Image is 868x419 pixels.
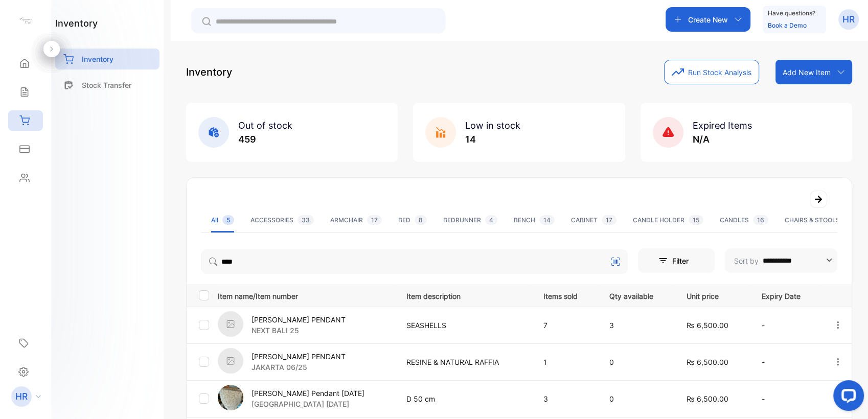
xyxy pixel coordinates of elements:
p: [PERSON_NAME] PENDANT [252,314,346,325]
span: 14 [539,215,555,225]
span: 17 [367,215,382,225]
span: 5 [222,215,234,225]
img: item [218,348,243,374]
h1: inventory [55,16,98,30]
p: Sort by [734,255,759,266]
p: Qty available [609,289,666,301]
div: CANDLES [720,216,768,225]
img: item [218,385,243,410]
div: BED [398,216,427,225]
span: 4 [485,215,497,225]
a: Book a Demo [768,21,807,29]
div: CANDLE HOLDER [633,216,703,225]
p: 14 [465,132,520,146]
div: ARMCHAIR [330,216,382,225]
span: ₨ 6,500.00 [687,321,728,330]
iframe: LiveChat chat widget [825,376,868,419]
p: 0 [609,393,666,404]
p: Expiry Date [762,289,812,301]
p: - [762,393,812,404]
p: Items sold [543,289,588,301]
span: 17 [602,215,616,225]
p: Inventory [186,64,232,80]
button: HR [838,7,859,32]
div: CABINET [571,216,616,225]
img: item [218,311,243,337]
p: NEXT BALI 25 [252,325,346,336]
p: RESINE & NATURAL RAFFIA [406,357,522,367]
p: Have questions? [768,8,815,18]
p: Create New [688,14,728,25]
p: Unit price [687,289,741,301]
button: Create New [666,7,750,32]
p: [PERSON_NAME] PENDANT [252,351,346,362]
p: 459 [238,132,292,146]
p: 7 [543,320,588,331]
p: Inventory [82,54,113,64]
p: JAKARTA 06/25 [252,362,346,373]
p: HR [15,390,28,403]
p: Item name/Item number [218,289,394,301]
span: 15 [689,215,703,225]
div: BENCH [514,216,555,225]
p: 3 [543,393,588,404]
p: 0 [609,357,666,367]
span: 33 [298,215,314,225]
p: N/A [693,132,752,146]
span: ₨ 6,500.00 [687,358,728,366]
p: Stock Transfer [82,80,131,90]
span: Expired Items [693,120,752,131]
div: All [211,216,234,225]
span: Low in stock [465,120,520,131]
p: HR [842,13,855,26]
p: - [762,357,812,367]
p: 1 [543,357,588,367]
div: ACCESSORIES [250,216,314,225]
span: 16 [753,215,768,225]
p: Add New Item [783,67,831,78]
span: 8 [415,215,427,225]
p: [PERSON_NAME] Pendant [DATE] [252,388,364,399]
div: BEDRUNNER [443,216,497,225]
p: - [762,320,812,331]
button: Run Stock Analysis [664,60,759,84]
a: Stock Transfer [55,75,159,96]
button: Sort by [725,248,837,273]
div: CHAIRS & STOOLS [785,216,860,225]
img: logo [18,13,33,29]
p: 3 [609,320,666,331]
a: Inventory [55,49,159,69]
span: ₨ 6,500.00 [687,394,728,403]
p: [GEOGRAPHIC_DATA] [DATE] [252,399,364,409]
p: D 50 cm [406,393,522,404]
p: Item description [406,289,522,301]
p: SEASHELLS [406,320,522,331]
span: Out of stock [238,120,292,131]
